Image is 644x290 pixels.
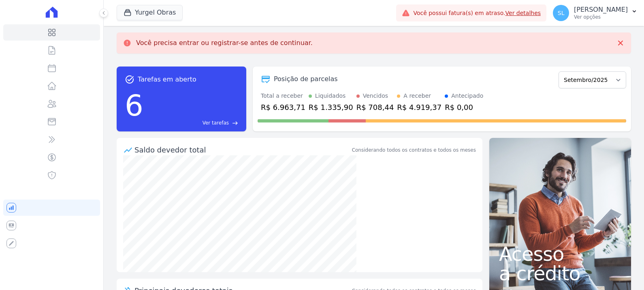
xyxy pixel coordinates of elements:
[574,14,628,20] p: Ver opções
[274,74,338,84] div: Posição de parcelas
[505,10,541,16] a: Ver detalhes
[499,264,621,283] span: a crédito
[397,102,441,113] div: R$ 4.919,37
[445,102,483,113] div: R$ 0,00
[125,75,134,84] span: task_alt
[134,144,350,155] div: Saldo devedor total
[356,102,394,113] div: R$ 708,44
[499,244,621,264] span: Acesso
[261,102,305,113] div: R$ 6.963,71
[147,119,238,127] a: Ver tarefas east
[261,92,305,100] div: Total a receber
[363,92,388,100] div: Vencidos
[451,92,483,100] div: Antecipado
[117,5,183,20] button: Yurgel Obras
[574,6,628,14] p: [PERSON_NAME]
[309,102,353,113] div: R$ 1.335,90
[136,39,313,47] p: Você precisa entrar ou registrar-se antes de continuar.
[413,9,541,17] span: Você possui fatura(s) em atraso.
[125,84,143,127] div: 6
[232,120,238,126] span: east
[315,92,346,100] div: Liquidados
[203,119,229,127] span: Ver tarefas
[352,146,476,154] div: Considerando todos os contratos e todos os meses
[558,10,565,16] span: SL
[546,2,644,24] button: SL [PERSON_NAME] Ver opções
[138,75,196,84] span: Tarefas em aberto
[403,92,431,100] div: A receber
